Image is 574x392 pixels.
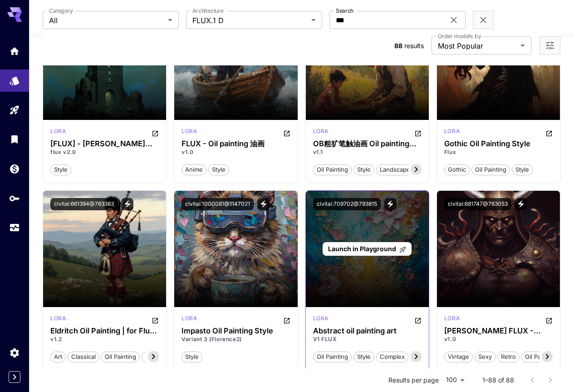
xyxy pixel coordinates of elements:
[313,198,381,210] button: civitai:709702@793815
[182,127,197,135] p: lora
[50,198,118,210] button: civitai:661394@763383
[444,198,511,210] button: civitai:681747@763053
[182,335,290,343] p: Variant 3 (Florence2)
[68,351,99,362] button: classical
[394,42,402,50] span: 88
[354,352,374,362] span: style
[50,139,159,148] div: [FLUX] - Frank Frazetta Style Oil Painting
[444,314,460,323] p: lora
[515,198,527,210] button: View trigger words
[376,164,438,175] button: landscape painting
[377,165,437,174] span: landscape painting
[444,335,553,343] p: v1.0
[376,351,408,362] button: complex
[478,15,489,26] button: Clear filters (1)
[142,352,162,362] span: style
[9,222,20,233] div: Usage
[50,327,159,335] h3: Eldritch Oil Painting | for Flux.1 dev
[182,148,290,156] p: v1.0
[50,127,66,138] div: FLUX.1 D
[313,327,422,335] h3: Abstract oil painting art
[182,314,197,325] div: FLUX.1 D
[336,7,353,15] label: Search
[182,165,206,174] span: anime
[182,351,202,362] button: style
[472,165,510,174] span: oil painting
[313,164,352,175] button: oil painting
[182,139,290,148] h3: FLUX - Oil painting 油画
[9,72,20,84] div: Models
[444,127,460,138] div: FLUX.1 D
[9,371,20,383] button: Expand sidebar
[388,376,439,385] p: Results per page
[482,376,514,385] p: 1–88 of 88
[444,327,553,335] div: Frank Frazetta FLUX - Fantasy Oil Painting
[51,165,71,174] span: style
[498,352,519,362] span: retro
[545,314,553,325] button: Open in CivitAI
[182,352,202,362] span: style
[49,7,73,15] label: Category
[9,45,20,57] div: Home
[152,127,159,138] button: Open in CivitAI
[182,127,197,138] div: FLUX.1 D
[471,164,510,175] button: oil painting
[521,351,560,362] button: oil painting
[438,40,517,51] span: Most Popular
[522,352,559,362] span: oil painting
[192,7,223,15] label: Architecture
[444,351,473,362] button: vintage
[209,165,229,174] span: style
[50,139,159,148] h3: [FLUX] - [PERSON_NAME] Style Oil Painting
[545,127,553,138] button: Open in CivitAI
[9,104,20,116] div: Playground
[444,327,553,335] h3: [PERSON_NAME] FLUX - Fantasy Oil Painting
[353,164,374,175] button: style
[50,351,66,362] button: art
[182,314,197,323] p: lora
[9,347,20,358] div: Settings
[444,139,553,148] h3: Gothic Oil Painting Style
[512,164,533,175] button: style
[323,242,411,256] a: Launch in Playground
[208,164,229,175] button: style
[313,127,329,138] div: FLUX.1 D
[512,165,532,174] span: style
[313,127,329,135] p: lora
[50,164,71,175] button: style
[445,165,469,174] span: gothic
[475,351,496,362] button: sexy
[283,314,290,325] button: Open in CivitAI
[404,42,424,50] span: results
[182,164,206,175] button: anime
[50,314,66,323] p: lora
[354,165,374,174] span: style
[182,198,254,210] button: civitai:1000081@1147021
[9,193,20,204] div: API Keys
[50,148,159,156] p: flux v2.0
[313,314,329,325] div: FLUX.1 D
[313,139,422,148] div: OB粗犷笔触油画 Oil painting with bold brushstrokes.
[313,148,422,156] p: v1.1
[545,40,555,51] button: Open more filters
[445,352,472,362] span: vintage
[444,314,460,325] div: FLUX.1 D
[9,163,20,174] div: Wallet
[51,352,65,362] span: art
[283,127,290,138] button: Open in CivitAI
[50,335,159,343] p: v1.2
[49,15,164,26] span: All
[438,32,481,40] label: Order models by
[257,198,270,210] button: View trigger words
[182,327,290,335] h3: Impasto Oil Painting Style
[68,352,99,362] span: classical
[444,148,553,156] p: Flux
[442,373,468,387] div: 100
[142,351,162,362] button: style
